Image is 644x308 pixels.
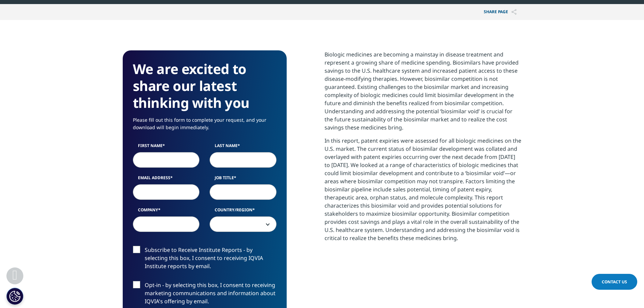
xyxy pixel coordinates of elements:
button: Share PAGEShare PAGE [479,4,522,20]
button: Cookies Settings [6,288,23,305]
p: Share PAGE [479,4,522,20]
img: Share PAGE [511,9,517,15]
label: First Name [133,143,200,152]
label: Country/Region [210,207,277,216]
label: Email Address [133,175,200,184]
label: Last Name [210,143,277,152]
label: Company [133,207,200,216]
h3: We are excited to share our latest thinking with you [133,61,277,111]
a: Contact Us [592,274,637,290]
p: In this report, patent expiries were assessed for all biologic medicines on the U.S. market. The ... [325,137,522,247]
label: Subscribe to Receive Institute Reports - by selecting this box, I consent to receiving IQVIA Inst... [133,246,277,274]
label: Job Title [210,175,277,184]
p: Please fill out this form to complete your request, and your download will begin immediately. [133,116,277,136]
p: Biologic medicines are becoming a mainstay in disease treatment and represent a growing share of ... [325,50,522,137]
span: Contact Us [602,279,627,285]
